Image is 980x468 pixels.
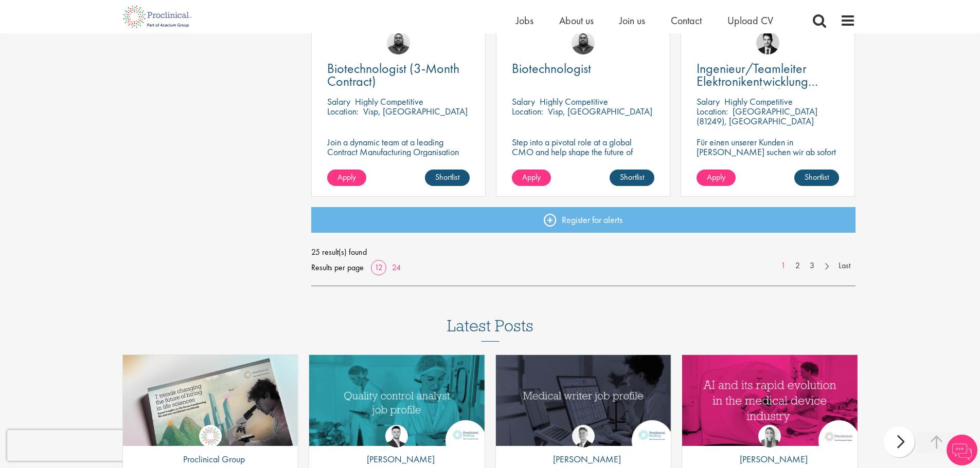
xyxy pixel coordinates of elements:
a: Shortlist [610,170,654,186]
a: Ingenieur/Teamleiter Elektronikentwicklung Aviation (m/w/d) [697,62,839,88]
img: Proclinical Group [199,425,222,447]
p: Join a dynamic team at a leading Contract Manufacturing Organisation (CMO) and contribute to grou... [327,137,470,186]
p: [GEOGRAPHIC_DATA] (81249), [GEOGRAPHIC_DATA] [697,105,817,127]
span: Apply [337,172,356,182]
p: Proclinical Group [175,453,245,466]
span: Results per page [311,260,364,275]
img: AI and Its Impact on the Medical Device Industry | Proclinical [682,355,858,446]
p: [PERSON_NAME] [732,453,808,466]
span: 25 result(s) found [311,245,856,260]
img: George Watson [572,425,595,447]
a: Biotechnologist [512,62,654,75]
span: Salary [512,96,535,107]
p: Visp, [GEOGRAPHIC_DATA] [548,105,652,117]
p: Highly Competitive [540,96,608,107]
a: Shortlist [794,170,839,186]
iframe: reCAPTCHA [7,430,139,461]
span: Salary [327,96,350,107]
a: Upload CV [727,14,773,27]
p: Highly Competitive [724,96,793,107]
a: Last [833,260,856,272]
span: Apply [522,172,541,182]
a: Apply [697,170,736,186]
p: [PERSON_NAME] [359,453,435,466]
span: Ingenieur/Teamleiter Elektronikentwicklung Aviation (m/w/d) [697,60,818,103]
a: Contact [671,14,702,27]
img: Joshua Godden [385,425,408,447]
img: Thomas Wenig [756,31,779,54]
span: Apply [707,172,725,182]
span: Salary [697,96,720,107]
a: 3 [805,260,819,272]
a: Jobs [516,14,533,27]
p: Für einen unserer Kunden in [PERSON_NAME] suchen wir ab sofort einen Senior Electronics Engineer ... [697,137,839,176]
span: Location: [327,105,359,117]
a: About us [559,14,594,27]
div: next [884,426,915,457]
span: Biotechnologist [512,60,591,77]
p: Highly Competitive [355,96,423,107]
a: 24 [388,262,404,273]
h3: Latest Posts [447,317,533,342]
a: Link to a post [682,355,858,446]
img: Chatbot [947,435,977,465]
a: Apply [512,170,551,186]
a: Apply [327,170,366,186]
p: [PERSON_NAME] [545,453,621,466]
a: Link to a post [309,355,485,446]
p: Step into a pivotal role at a global CMO and help shape the future of healthcare manufacturing. [512,137,654,166]
a: 2 [790,260,805,272]
img: Ashley Bennett [572,31,595,54]
p: Visp, [GEOGRAPHIC_DATA] [363,105,468,117]
span: Location: [697,105,728,117]
img: Hannah Burke [758,425,781,447]
a: Link to a post [123,355,298,446]
span: Biotechnologist (3-Month Contract) [327,60,459,90]
a: Register for alerts [311,207,856,233]
a: Shortlist [425,170,470,186]
a: Join us [619,14,645,27]
span: Location: [512,105,543,117]
img: quality control analyst job profile [309,355,485,446]
img: Proclinical: Life sciences hiring trends report 2025 [123,355,298,454]
a: 1 [776,260,791,272]
img: Ashley Bennett [387,31,410,54]
img: Medical writer job profile [496,355,671,446]
a: 12 [371,262,386,273]
a: Link to a post [496,355,671,446]
a: Biotechnologist (3-Month Contract) [327,62,470,88]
